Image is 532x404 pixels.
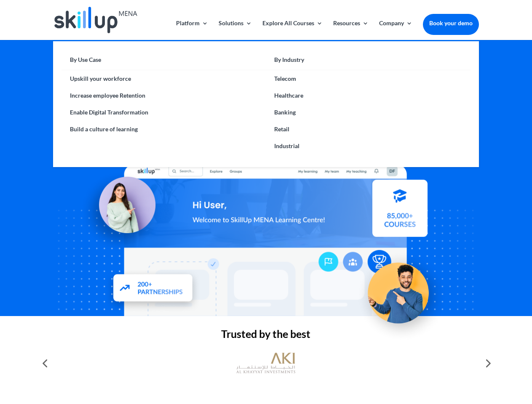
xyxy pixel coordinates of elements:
[356,248,449,342] img: Upskill your workforce - SkillUp
[104,271,202,317] img: Partners - SkillUp Mena
[53,329,479,343] h2: Trusted by the best
[333,20,369,40] a: Resources
[176,20,208,40] a: Platform
[372,183,428,240] img: Courses library - SkillUp MENA
[219,20,252,40] a: Solutions
[423,14,479,32] a: Book your demo
[392,313,532,404] iframe: Chat Widget
[79,165,164,250] img: Learning Management Solution - SkillUp
[61,104,266,121] a: Enable Digital Transformation
[262,20,323,40] a: Explore All Courses
[266,70,470,87] a: Telecom
[61,121,266,138] a: Build a culture of learning
[61,54,266,70] a: By Use Case
[266,87,470,104] a: Healthcare
[379,20,412,40] a: Company
[61,87,266,104] a: Increase employee Retention
[54,7,137,33] img: Skillup Mena
[266,54,470,70] a: By Industry
[266,121,470,138] a: Retail
[236,348,295,378] img: al khayyat investments logo
[61,70,266,87] a: Upskill your workforce
[266,104,470,121] a: Banking
[266,138,470,154] a: Industrial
